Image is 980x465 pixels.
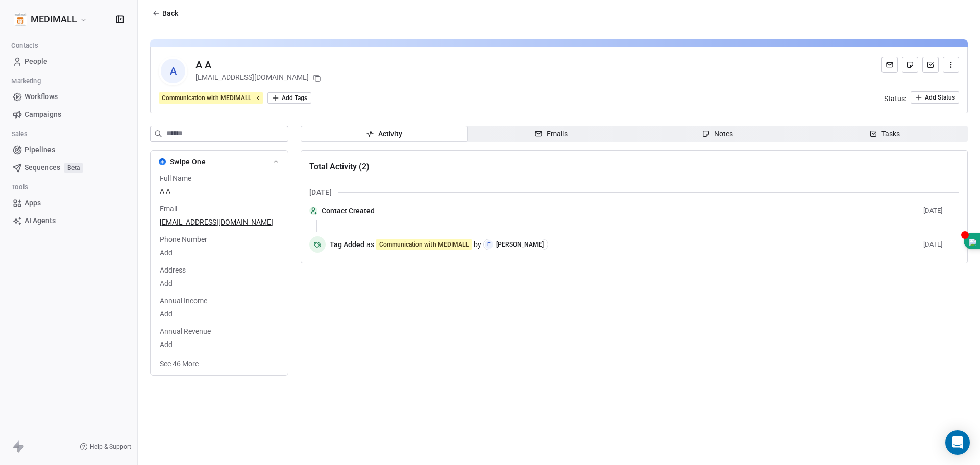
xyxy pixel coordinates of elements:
div: Open Intercom Messenger [945,430,970,455]
span: AI Agents [24,215,56,226]
span: Email [158,204,179,214]
span: Sequences [24,162,60,173]
a: Workflows [8,88,129,105]
span: Status: [884,93,906,104]
span: Apps [24,198,41,208]
span: Contacts [7,38,42,54]
span: Marketing [7,74,45,89]
button: Add Tags [267,92,311,104]
span: Contact Created [322,206,919,216]
a: People [8,53,129,70]
span: Add [160,339,279,350]
div: [EMAIL_ADDRESS][DOMAIN_NAME] [195,72,323,84]
span: Add [160,309,279,319]
span: People [24,56,47,67]
span: Beta [64,163,83,173]
a: Campaigns [8,106,129,123]
a: SequencesBeta [8,159,129,176]
img: Medimall%20logo%20(2).1.jpg [14,13,27,26]
span: Swipe One [170,157,206,167]
span: Workflows [24,91,58,102]
div: Communication with MEDIMALL [162,93,251,103]
button: Back [146,4,184,22]
div: [PERSON_NAME] [496,241,544,248]
button: Add Status [911,91,959,104]
a: Pipelines [8,141,129,158]
div: Swipe OneSwipe One [151,173,288,375]
div: Activity [366,129,402,139]
div: Tasks [869,129,900,139]
span: Add [160,278,279,288]
a: Help & Support [80,443,131,451]
span: Full Name [158,173,193,183]
span: as [366,239,374,250]
div: Emails [534,129,568,139]
span: Annual Income [158,296,209,306]
span: [DATE] [923,240,959,249]
span: [EMAIL_ADDRESS][DOMAIN_NAME] [160,217,279,227]
span: Tag Added [330,239,364,250]
span: Pipelines [24,144,55,155]
span: A [161,59,185,83]
span: A A [160,186,279,197]
div: A A [195,58,323,72]
span: Phone Number [158,234,209,244]
div: Γ [487,240,491,249]
div: Notes [702,129,733,139]
span: Back [162,8,178,18]
button: Swipe OneSwipe One [151,151,288,173]
button: MEDIMALL [12,11,90,28]
span: Address [158,265,188,275]
div: Communication with MEDIMALL [379,240,469,249]
a: Apps [8,194,129,211]
span: MEDIMALL [31,13,77,26]
span: Total Activity (2) [309,162,370,172]
span: Annual Revenue [158,326,213,336]
button: See 46 More [154,355,205,373]
span: Sales [7,127,32,142]
img: Swipe One [159,158,166,165]
span: by [474,239,481,250]
span: [DATE] [923,207,959,215]
a: AI Agents [8,212,129,229]
span: Tools [7,180,32,195]
span: Campaigns [24,109,61,120]
span: Help & Support [90,443,131,451]
span: Add [160,248,279,258]
span: [DATE] [309,187,332,198]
